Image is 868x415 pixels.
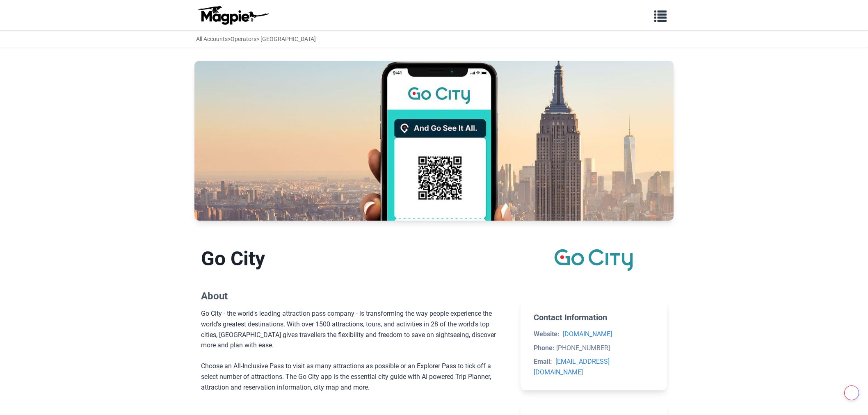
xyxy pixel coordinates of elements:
[201,308,507,392] div: Go City - the world's leading attraction pass company - is transforming the way people experience...
[534,358,552,365] strong: Email:
[534,330,560,338] strong: Website:
[201,290,507,302] h2: About
[231,36,256,42] a: Operators
[194,61,674,221] img: Go City banner
[534,312,654,322] h2: Contact Information
[563,330,612,338] a: [DOMAIN_NAME]
[534,344,555,352] strong: Phone:
[554,247,633,273] img: Go City logo
[201,247,507,271] h1: Go City
[196,36,228,42] a: All Accounts
[534,343,654,353] li: [PHONE_NUMBER]
[196,5,270,25] img: logo-ab69f6fb50320c5b225c76a69d11143b.png
[534,358,610,376] a: [EMAIL_ADDRESS][DOMAIN_NAME]
[196,34,316,43] div: > > [GEOGRAPHIC_DATA]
